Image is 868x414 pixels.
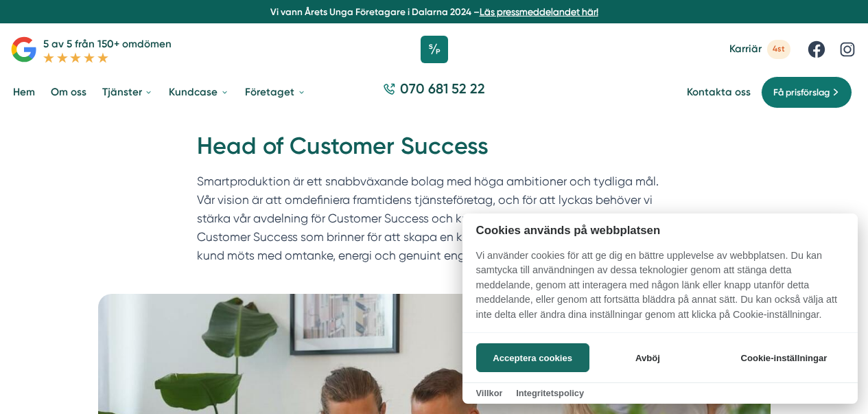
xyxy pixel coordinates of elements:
button: Cookie-inställningar [724,343,844,372]
button: Acceptera cookies [476,343,589,372]
button: Avböj [593,343,702,372]
p: Vi använder cookies för att ge dig en bättre upplevelse av webbplatsen. Du kan samtycka till anvä... [462,249,858,332]
a: Villkor [476,388,503,398]
a: Integritetspolicy [516,388,584,398]
h2: Cookies används på webbplatsen [462,224,858,237]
